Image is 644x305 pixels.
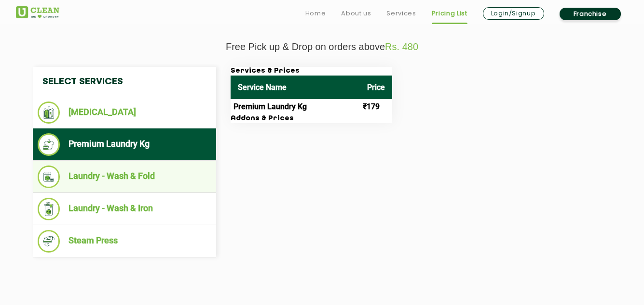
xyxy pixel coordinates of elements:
h3: Services & Prices [231,67,392,76]
li: Laundry - Wash & Fold [38,165,211,188]
th: Price [360,76,392,99]
td: Premium Laundry Kg [231,99,360,114]
h4: Select Services [33,67,216,97]
a: Franchise [560,8,621,20]
img: Laundry - Wash & Iron [38,198,60,220]
td: ₹179 [360,99,392,114]
a: Login/Signup [483,7,544,20]
img: UClean Laundry and Dry Cleaning [16,6,59,18]
p: Free Pick up & Drop on orders above [16,41,629,52]
li: Laundry - Wash & Iron [38,198,211,220]
li: [MEDICAL_DATA] [38,102,211,124]
a: About us [341,8,371,19]
span: Rs. 480 [385,41,418,52]
th: Service Name [231,76,360,99]
img: Dry Cleaning [38,102,60,124]
a: Home [305,8,326,19]
img: Steam Press [38,230,60,253]
img: Laundry - Wash & Fold [38,165,60,188]
a: Pricing List [432,8,467,19]
a: Services [386,8,416,19]
li: Premium Laundry Kg [38,133,211,156]
h3: Addons & Prices [231,114,392,123]
img: Premium Laundry Kg [38,133,60,156]
li: Steam Press [38,230,211,253]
